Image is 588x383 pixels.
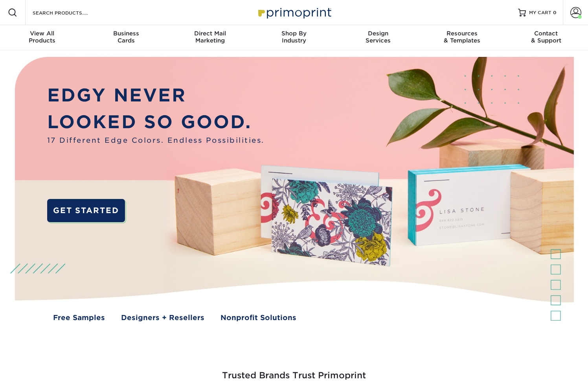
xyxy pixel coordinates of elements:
img: Primoprint [255,4,333,21]
span: Resources [420,30,504,37]
div: Cards [84,30,168,44]
a: Nonprofit Solutions [220,313,296,323]
a: Resources& Templates [420,25,504,50]
span: Contact [504,30,588,37]
p: EDGY NEVER [47,82,265,109]
a: Designers + Resellers [121,313,204,323]
span: Direct Mail [168,30,252,37]
a: DesignServices [336,25,420,50]
a: BusinessCards [84,25,168,50]
a: GET STARTED [47,199,125,222]
span: Shop By [252,30,336,37]
span: Design [336,30,420,37]
a: Free Samples [53,313,105,323]
div: Services [336,30,420,44]
span: MY CART [529,9,551,16]
span: Business [84,30,168,37]
a: Contact& Support [504,25,588,50]
div: & Templates [420,30,504,44]
a: Direct MailMarketing [168,25,252,50]
div: & Support [504,30,588,44]
a: Shop ByIndustry [252,25,336,50]
div: Industry [252,30,336,44]
div: Marketing [168,30,252,44]
input: SEARCH PRODUCTS..... [32,8,108,17]
span: 17 Different Edge Colors. Endless Possibilities. [47,135,265,146]
p: LOOKED SO GOOD. [47,109,265,135]
span: 0 [553,10,557,15]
